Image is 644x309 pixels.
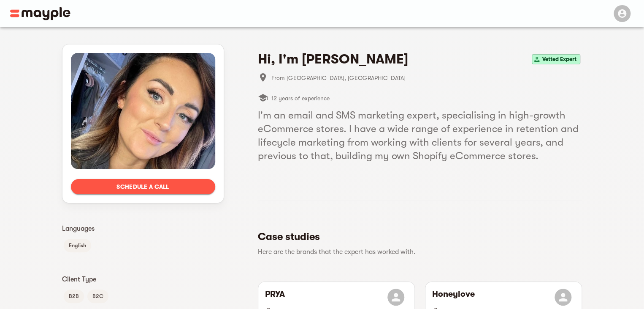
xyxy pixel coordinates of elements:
span: B2C [87,291,108,301]
span: English [64,240,91,251]
span: Vetted Expert [539,54,580,64]
h4: Hi, I'm [PERSON_NAME] [258,51,408,68]
span: Schedule a call [78,182,208,192]
span: From [GEOGRAPHIC_DATA], [GEOGRAPHIC_DATA] [271,73,582,83]
p: Client Type [62,274,224,284]
img: Main logo [10,7,70,20]
h5: I'm an email and SMS marketing expert, specialising in high-growth eCommerce stores. I have a wid... [258,108,582,163]
span: 12 years of experience [271,93,330,103]
h6: PRYA [265,289,285,306]
span: Menu [609,9,634,16]
h5: Case studies [258,230,575,243]
h6: Honeylove [432,289,475,306]
span: B2B [64,291,84,301]
button: Schedule a call [71,179,215,194]
p: Languages [62,223,224,234]
p: Here are the brands that the expert has worked with. [258,247,575,257]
